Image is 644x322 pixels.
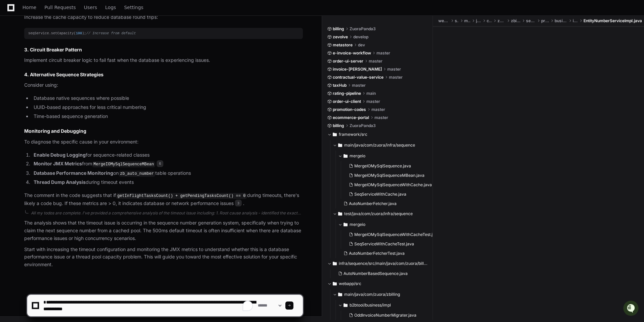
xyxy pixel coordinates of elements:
[32,113,303,120] li: Time-based sequence generation
[333,75,384,80] span: contractual-value-service
[346,190,432,199] button: SeqServiceWithCache.java
[346,161,432,171] button: MergeIOMySqlSequence.java
[333,280,337,288] svg: Directory
[24,192,303,207] p: The comment in the code suggests that if during timeouts, there's likely a code bug. If these met...
[34,179,86,185] strong: Thread Dump Analysis
[338,219,439,230] button: mergeio
[333,123,344,128] span: billing
[354,182,432,188] span: MergeIOMySqlSequenceWithCache.java
[31,210,303,216] div: All my todos are complete. I've provided a comprehensive analysis of the timeout issue including:...
[338,151,436,161] button: mergeio
[34,161,82,166] strong: Monitor JMX Metrics
[371,107,385,112] span: master
[344,211,413,216] span: test/java/com/zuora/infra/sequence
[235,200,242,206] span: 3
[105,5,116,9] span: Logs
[374,115,388,120] span: master
[497,18,505,24] span: zuora
[622,300,641,318] iframe: Open customer support
[7,7,20,20] img: PlayerZero
[339,132,367,137] span: framework/src
[32,160,303,168] li: from
[333,208,433,219] button: test/java/com/zuora/infra/sequence
[353,34,368,40] span: develop
[116,193,247,199] code: getInflightTasksCount() + getPendingTasksCount() == 0
[349,201,397,206] span: AutoNumberFetcher.java
[114,52,122,60] button: Start new chat
[333,26,344,32] span: billing
[346,239,440,249] button: SeqServiceWithCacheTest.java
[23,57,97,62] div: We're offline, but we'll be back soon!
[541,18,549,24] span: prefix
[124,5,143,9] span: Settings
[86,31,136,35] span: // Increase from default
[344,271,408,276] span: AutoNumberBasedSequence.java
[47,70,81,76] a: Powered byPylon
[350,153,365,159] span: mergeio
[7,27,122,38] div: Welcome
[354,232,440,237] span: MergeIOMySqlSequenceWithCacheTest.java
[23,5,36,9] span: Home
[339,261,428,266] span: infra/sequence/src/main/java/com/zuora/billing/infra/sequence/impl
[92,161,155,167] code: MergeIOMySqlSequenceMBean
[24,56,303,64] p: Implement circuit breaker logic to fail fast when the database is experiencing issues.
[354,173,425,178] span: MergeIOMySqlSequenceMBean.java
[24,81,303,89] p: Consider using:
[327,278,428,289] button: webapp/src
[24,128,303,134] h2: Monitoring and Debugging
[84,5,97,9] span: Users
[327,129,428,140] button: framework/src
[24,13,303,21] p: Increase the cache capacity to reduce database round trips:
[333,67,382,72] span: invoice-[PERSON_NAME]
[42,295,256,316] textarea: To enrich screen reader interactions, please activate Accessibility in Grammarly extension settings
[7,50,19,62] img: 1756235613930-3d25f9e4-fa56-45dd-b3ad-e072dfbd1548
[24,71,303,78] h3: 4. Alternative Sequence Strategies
[333,58,363,64] span: order-ui-server
[573,18,578,24] span: impl
[76,31,82,35] span: 100
[350,222,365,227] span: mergeio
[352,83,366,88] span: master
[341,199,432,208] button: AutoNumberFetcher.java
[511,18,521,24] span: zbilling
[32,169,303,177] li: on table operations
[333,34,348,40] span: zevolve
[24,138,303,146] p: To diagnose the specific cause in your environment:
[333,83,347,88] span: taxHub
[346,180,432,190] button: MergeIOMySqlSequenceWithCache.java
[333,130,337,138] svg: Directory
[354,241,414,247] span: SeqServiceWithCacheTest.java
[526,18,536,24] span: setting
[387,67,401,72] span: master
[350,123,376,128] span: ZuoraPanda3
[354,192,406,197] span: SeqServiceWithCache.java
[32,94,303,102] li: Database native sequences where possible
[32,104,303,111] li: UUID-based approaches for less critical numbering
[24,219,303,242] p: The analysis shows that the timeout issue is occurring in the sequence number generation system, ...
[344,152,348,160] svg: Directory
[438,18,449,24] span: webapp
[338,210,342,218] svg: Directory
[32,178,303,186] li: during timeout events
[119,171,155,177] code: zb_auto_number
[335,269,424,278] button: AutoNumberBasedSequence.java
[338,141,342,149] svg: Directory
[327,258,428,269] button: infra/sequence/src/main/java/com/zuora/billing/infra/sequence/impl
[32,151,303,159] li: for sequence-related classes
[555,18,567,24] span: business
[333,91,361,96] span: rating-pipeline
[344,143,415,148] span: main/java/com/zuora/infra/sequence
[349,251,405,256] span: AutoNumberFetcherTest.java
[333,259,337,268] svg: Directory
[333,99,361,104] span: order-ui-client
[366,91,376,96] span: main
[333,140,433,151] button: main/java/com/zuora/infra/sequence
[333,50,371,56] span: e-invoice-workflow
[344,220,348,229] svg: Directory
[341,249,435,258] button: AutoNumberFetcherTest.java
[34,170,113,176] strong: Database Performance Monitoring
[157,160,163,167] span: 6
[455,18,459,24] span: src
[369,58,383,64] span: master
